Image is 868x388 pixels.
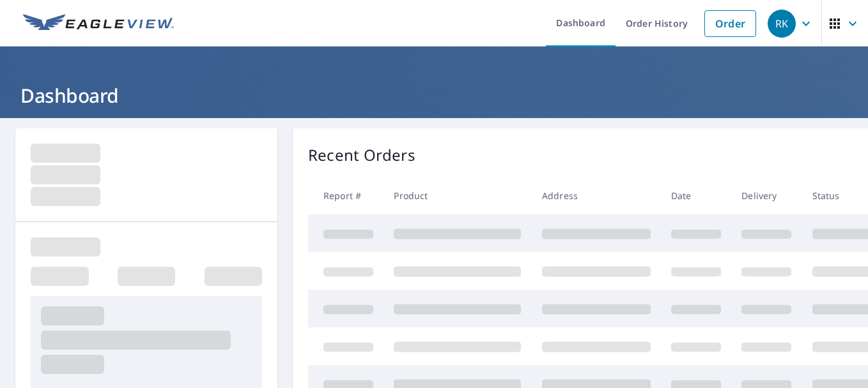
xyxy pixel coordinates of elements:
[308,144,415,167] p: Recent Orders
[308,177,384,214] th: Report #
[384,177,531,214] th: Product
[23,14,174,33] img: EV Logo
[532,177,661,214] th: Address
[661,177,731,214] th: Date
[768,10,796,38] div: RK
[704,10,756,37] a: Order
[731,177,802,214] th: Delivery
[15,82,853,108] h1: Dashboard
